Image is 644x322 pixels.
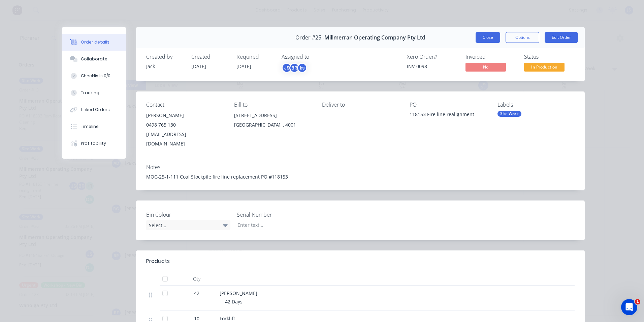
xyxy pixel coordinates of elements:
[191,63,206,70] span: [DATE]
[146,211,230,219] label: Bin Colour
[81,90,99,96] div: Tracking
[407,54,457,60] div: Xero Order #
[225,298,243,305] span: 42 Days
[524,63,565,73] button: In Production
[476,32,500,43] button: Close
[410,102,487,108] div: PO
[236,63,251,70] span: [DATE]
[506,32,539,43] button: Options
[465,54,516,60] div: Invoiced
[146,102,223,108] div: Contact
[81,56,107,62] div: Collaborate
[81,107,110,113] div: Linked Orders
[497,111,521,117] div: Site Work
[62,118,126,135] button: Timeline
[524,54,575,60] div: Status
[62,51,126,68] button: Collaborate
[324,34,425,41] span: Millmerran Operating Company Pty Ltd
[146,63,183,70] div: Jack
[146,164,575,170] div: Notes
[62,101,126,118] button: Linked Orders
[62,84,126,101] button: Tracking
[289,63,299,73] div: BR
[545,32,578,43] button: Edit Order
[194,290,199,297] span: 42
[407,63,457,70] div: INV-0098
[62,34,126,51] button: Order details
[410,111,487,120] div: 118153 Fire line realignment
[234,102,311,108] div: Bill to
[236,54,273,60] div: Required
[146,173,575,180] div: MOC-25-1-111 Coal Stockpile fire line replacement PO #118153
[282,63,307,73] button: JSBRks
[282,63,292,73] div: JS
[191,54,228,60] div: Created
[282,54,349,60] div: Assigned to
[146,111,223,120] div: [PERSON_NAME]
[146,120,223,130] div: 0498 765 130
[322,102,399,108] div: Deliver to
[497,102,575,108] div: Labels
[220,315,235,322] span: Forklift
[62,135,126,152] button: Profitability
[234,120,311,130] div: [GEOGRAPHIC_DATA], , 4001
[146,257,170,265] div: Products
[237,211,321,219] label: Serial Number
[220,290,257,296] span: [PERSON_NAME]
[234,111,311,120] div: [STREET_ADDRESS]
[234,111,311,132] div: [STREET_ADDRESS][GEOGRAPHIC_DATA], , 4001
[62,68,126,84] button: Checklists 0/0
[194,315,199,322] span: 10
[81,73,110,79] div: Checklists 0/0
[465,63,506,71] span: No
[295,34,324,41] span: Order #25 -
[176,272,217,286] div: Qty
[81,39,109,45] div: Order details
[146,220,230,230] div: Select...
[81,140,106,146] div: Profitability
[81,124,99,130] div: Timeline
[524,63,565,71] span: In Production
[146,130,223,149] div: [EMAIL_ADDRESS][DOMAIN_NAME]
[297,63,307,73] div: ks
[635,299,640,304] span: 1
[146,111,223,149] div: [PERSON_NAME]0498 765 130[EMAIL_ADDRESS][DOMAIN_NAME]
[146,54,183,60] div: Created by
[621,299,637,315] iframe: Intercom live chat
